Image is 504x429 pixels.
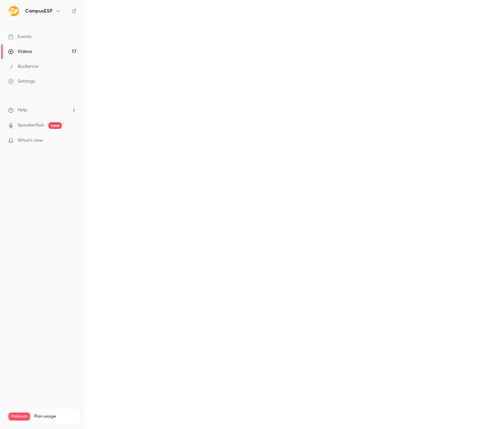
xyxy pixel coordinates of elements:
span: new [48,122,62,129]
span: What's new [18,137,43,144]
span: 23 [63,422,67,426]
div: Videos [8,48,32,55]
div: Events [8,33,31,40]
div: Audience [8,63,38,70]
li: help-dropdown-opener [8,107,76,114]
img: CampusESP [8,6,19,17]
span: Help [18,107,27,114]
p: / 150 [63,421,76,427]
span: Premium [8,412,30,421]
h6: CampusESP [25,8,53,15]
span: Plan usage [34,414,76,419]
div: Settings [8,78,35,85]
p: Videos [8,421,21,427]
a: SpeakerHub [18,122,44,129]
